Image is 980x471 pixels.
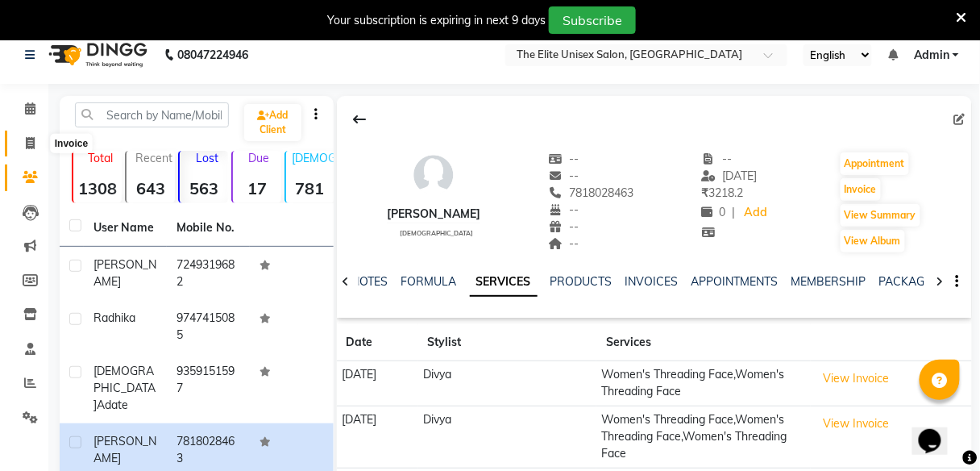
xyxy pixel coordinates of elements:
[133,151,175,165] p: Recent
[127,178,175,198] strong: 643
[409,151,458,199] img: avatar
[75,102,229,127] input: Search by Name/Mobile/Email/Code
[401,274,457,289] a: FORMULA
[327,12,546,29] div: Your subscription is expiring in next 9 days
[549,219,579,234] span: --
[244,104,301,141] a: Add Client
[841,230,905,252] button: View Album
[702,185,709,200] span: ₹
[93,311,135,325] span: radhika
[177,32,248,77] b: 08047224946
[914,47,949,64] span: Admin
[596,361,811,406] td: Women's Threading Face,Women's Threading Face
[549,152,579,166] span: --
[549,185,634,200] span: 7818028463
[549,236,579,251] span: --
[550,274,612,289] a: PRODUCTS
[93,434,156,465] span: [PERSON_NAME]
[186,151,228,165] p: Lost
[41,32,152,77] img: logo
[733,204,736,221] span: |
[97,398,128,412] span: adate
[702,185,744,200] span: 3218.2
[180,178,228,198] strong: 563
[702,152,733,166] span: --
[549,202,579,217] span: --
[841,178,881,201] button: Invoice
[470,268,538,297] a: SERVICES
[167,210,250,247] th: Mobile No.
[400,229,473,237] span: [DEMOGRAPHIC_DATA]
[337,406,418,468] td: [DATE]
[337,324,418,361] th: Date
[841,152,909,175] button: Appointment
[167,247,250,300] td: 7249319682
[418,361,596,406] td: Divya
[702,169,758,183] span: [DATE]
[418,324,596,361] th: Stylist
[418,406,596,468] td: Divya
[816,366,896,391] button: View Invoice
[816,411,896,436] button: View Invoice
[51,134,92,153] div: Invoice
[742,202,770,224] a: Add
[879,274,939,289] a: PACKAGES
[167,300,250,353] td: 9747415085
[73,178,122,198] strong: 1308
[236,151,281,165] p: Due
[702,205,726,219] span: 0
[387,206,480,223] div: [PERSON_NAME]
[691,274,779,289] a: APPOINTMENTS
[80,151,122,165] p: Total
[549,6,636,34] button: Subscribe
[343,104,377,135] div: Back to Client
[93,364,156,412] span: [DEMOGRAPHIC_DATA]
[167,353,250,423] td: 9359151597
[84,210,167,247] th: User Name
[549,169,579,183] span: --
[233,178,281,198] strong: 17
[293,151,334,165] p: [DEMOGRAPHIC_DATA]
[596,406,811,468] td: Women's Threading Face,Women's Threading Face,Women's Threading Face
[596,324,811,361] th: Services
[93,257,156,289] span: [PERSON_NAME]
[625,274,679,289] a: INVOICES
[791,274,866,289] a: MEMBERSHIP
[912,406,964,455] iframe: chat widget
[337,361,418,406] td: [DATE]
[841,204,920,227] button: View Summary
[352,274,388,289] a: NOTES
[286,178,334,198] strong: 781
